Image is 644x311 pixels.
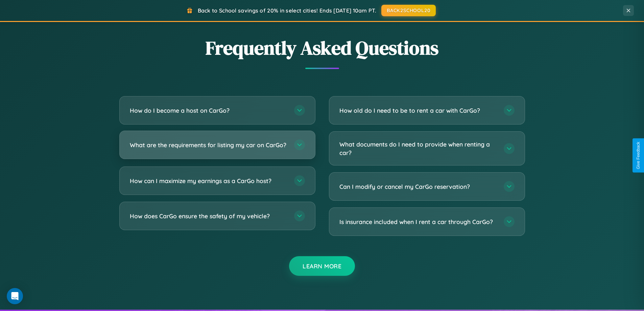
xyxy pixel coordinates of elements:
h3: What documents do I need to provide when renting a car? [339,140,497,157]
h2: Frequently Asked Questions [119,35,525,61]
h3: How can I maximize my earnings as a CarGo host? [130,177,287,185]
span: Back to School savings of 20% in select cities! Ends [DATE] 10am PT. [198,7,376,14]
button: Learn More [289,256,355,276]
h3: Is insurance included when I rent a car through CarGo? [339,218,497,226]
h3: What are the requirements for listing my car on CarGo? [130,141,287,149]
div: Open Intercom Messenger [7,288,23,304]
h3: How does CarGo ensure the safety of my vehicle? [130,212,287,220]
button: BACK2SCHOOL20 [381,5,436,16]
h3: How do I become a host on CarGo? [130,106,287,115]
div: Give Feedback [636,142,641,169]
h3: How old do I need to be to rent a car with CarGo? [339,106,497,115]
h3: Can I modify or cancel my CarGo reservation? [339,182,497,191]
